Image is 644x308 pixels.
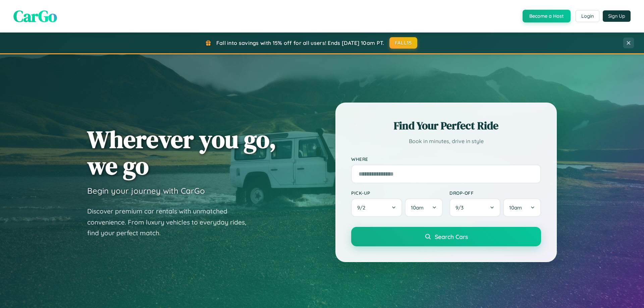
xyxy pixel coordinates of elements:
[357,204,369,211] span: 9 / 2
[455,204,467,211] span: 9 / 3
[405,198,443,217] button: 10am
[351,198,402,217] button: 9/2
[87,206,255,239] p: Discover premium car rentals with unmatched convenience. From luxury vehicles to everyday rides, ...
[411,204,424,211] span: 10am
[87,126,276,179] h1: Wherever you go, we go
[449,190,541,196] label: Drop-off
[216,40,384,46] span: Fall into savings with 15% off for all users! Ends [DATE] 10am PT.
[351,156,541,162] label: Where
[509,204,522,211] span: 10am
[351,136,541,146] p: Book in minutes, drive in style
[351,190,443,196] label: Pick-up
[389,37,418,49] button: FALL15
[576,10,599,22] button: Login
[87,186,205,196] h3: Begin your journey with CarGo
[351,118,541,133] h2: Find Your Perfect Ride
[449,198,500,217] button: 9/3
[523,10,571,22] button: Become a Host
[603,10,631,22] button: Sign Up
[13,5,57,27] span: CarGo
[435,233,468,240] span: Search Cars
[503,198,541,217] button: 10am
[351,227,541,246] button: Search Cars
